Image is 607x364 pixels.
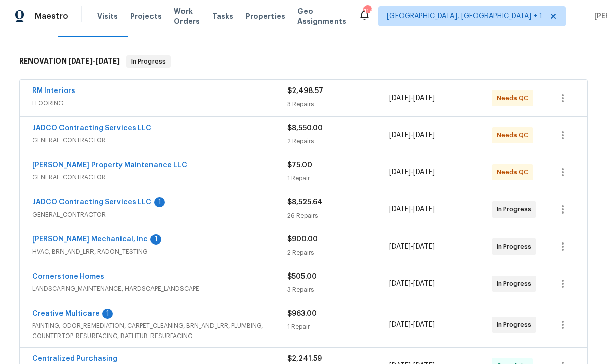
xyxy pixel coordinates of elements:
[16,45,591,78] div: RENOVATION [DATE]-[DATE]In Progress
[413,95,435,102] span: [DATE]
[287,248,389,258] div: 2 Repairs
[413,132,435,139] span: [DATE]
[389,93,435,103] span: -
[413,169,435,176] span: [DATE]
[287,173,389,184] div: 1 Repair
[96,57,120,65] span: [DATE]
[32,355,117,362] a: Centralized Purchasing
[32,273,104,280] a: Cornerstone Homes
[32,199,151,206] a: JADCO Contracting Services LLC
[97,11,118,21] span: Visits
[32,209,287,220] span: GENERAL_CONTRACTOR
[389,321,411,328] span: [DATE]
[32,162,187,169] a: [PERSON_NAME] Property Maintenance LLC
[150,234,161,245] div: 1
[389,130,435,140] span: -
[287,285,389,295] div: 3 Repairs
[413,243,435,250] span: [DATE]
[497,279,535,289] span: In Progress
[497,167,532,177] span: Needs QC
[389,241,435,252] span: -
[32,247,287,257] span: HVAC, BRN_AND_LRR, RADON_TESTING
[389,206,411,213] span: [DATE]
[19,55,120,68] h6: RENOVATION
[32,321,287,341] span: PAINTING, ODOR_REMEDIATION, CARPET_CLEANING, BRN_AND_LRR, PLUMBING, COUNTERTOP_RESURFACING, BATHT...
[389,280,411,287] span: [DATE]
[32,284,287,294] span: LANDSCAPING_MAINTENANCE, HARDSCAPE_LANDSCAPE
[246,11,285,21] span: Properties
[287,99,389,109] div: 3 Repairs
[287,210,389,221] div: 26 Repairs
[497,320,535,330] span: In Progress
[389,167,435,177] span: -
[389,320,435,330] span: -
[413,280,435,287] span: [DATE]
[32,236,148,243] a: [PERSON_NAME] Mechanical, Inc
[35,11,68,21] span: Maestro
[497,241,535,252] span: In Progress
[32,87,75,95] a: RM Interiors
[497,130,532,140] span: Needs QC
[389,279,435,289] span: -
[102,309,113,319] div: 1
[287,273,317,280] span: $505.00
[32,310,100,317] a: Creative Multicare
[497,93,532,103] span: Needs QC
[32,135,287,145] span: GENERAL_CONTRACTOR
[287,310,317,317] span: $963.00
[154,197,165,207] div: 1
[287,236,318,243] span: $900.00
[130,11,162,21] span: Projects
[363,6,371,16] div: 117
[413,321,435,328] span: [DATE]
[387,11,542,21] span: [GEOGRAPHIC_DATA], [GEOGRAPHIC_DATA] + 1
[389,243,411,250] span: [DATE]
[127,56,170,67] span: In Progress
[389,132,411,139] span: [DATE]
[68,57,120,65] span: -
[389,95,411,102] span: [DATE]
[287,136,389,146] div: 2 Repairs
[68,57,93,65] span: [DATE]
[413,206,435,213] span: [DATE]
[212,13,233,20] span: Tasks
[32,172,287,183] span: GENERAL_CONTRACTOR
[287,322,389,332] div: 1 Repair
[174,6,200,26] span: Work Orders
[389,204,435,215] span: -
[32,98,287,108] span: FLOORING
[287,125,323,132] span: $8,550.00
[287,87,323,95] span: $2,498.57
[297,6,346,26] span: Geo Assignments
[287,162,312,169] span: $75.00
[389,169,411,176] span: [DATE]
[497,204,535,215] span: In Progress
[32,125,151,132] a: JADCO Contracting Services LLC
[287,355,322,362] span: $2,241.59
[287,199,322,206] span: $8,525.64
